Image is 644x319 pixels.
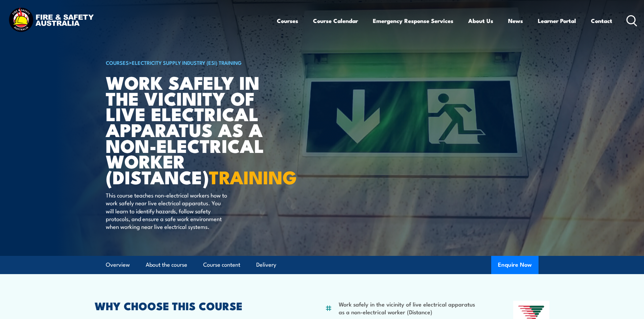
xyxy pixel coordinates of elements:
[277,12,298,30] a: Courses
[491,256,539,274] button: Enquire Now
[106,191,229,231] p: This course teaches non-electrical workers how to work safely near live electrical apparatus. You...
[538,12,576,30] a: Learner Portal
[508,12,523,30] a: News
[106,74,273,185] h1: Work safely in the vicinity of live electrical apparatus as a non-electrical worker (Distance)
[106,58,273,67] h6: >
[203,256,240,274] a: Course content
[95,301,292,310] h2: WHY CHOOSE THIS COURSE
[468,12,493,30] a: About Us
[373,12,453,30] a: Emergency Response Services
[106,59,129,66] a: COURSES
[209,162,297,190] strong: TRAINING
[146,256,187,274] a: About the course
[313,12,358,30] a: Course Calendar
[591,12,612,30] a: Contact
[256,256,276,274] a: Delivery
[132,59,242,66] a: Electricity Supply Industry (ESI) Training
[106,256,130,274] a: Overview
[339,300,480,316] li: Work safely in the vicinity of live electrical apparatus as a non-electrical worker (Distance)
